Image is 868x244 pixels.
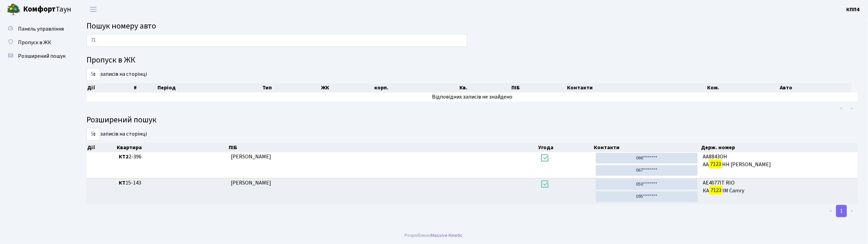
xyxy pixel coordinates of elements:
[119,179,225,187] span: 15-143
[87,128,100,141] select: записів на сторінці
[7,3,20,16] img: logo.png
[231,153,271,160] span: [PERSON_NAME]
[228,143,538,152] th: ПІБ
[231,179,271,187] span: [PERSON_NAME]
[23,4,71,15] span: Таун
[87,92,858,102] td: Відповідних записів не знайдено
[157,83,262,92] th: Період
[709,159,722,169] mark: 7123
[404,232,464,239] div: Розроблено .
[87,83,133,92] th: Дії
[262,83,320,92] th: Тип
[3,36,71,49] a: Пропуск в ЖК
[836,205,847,217] a: 1
[85,4,102,15] button: Переключити навігацію
[707,83,779,92] th: Ком.
[119,179,126,187] b: КТ
[87,68,147,81] label: записів на сторінці
[593,143,700,152] th: Контакти
[3,22,71,36] a: Панель управління
[511,83,566,92] th: ПІБ
[538,143,593,152] th: Угода
[566,83,707,92] th: Контакти
[87,34,467,47] input: Пошук
[459,83,511,92] th: Кв.
[87,20,156,32] span: Пошук номеру авто
[18,52,65,60] span: Розширений пошук
[119,153,225,161] span: 2-396
[87,143,116,152] th: Дії
[87,128,147,141] label: записів на сторінці
[23,4,56,15] b: Комфорт
[116,143,228,152] th: Квартира
[779,83,851,92] th: Авто
[710,186,722,195] mark: 7123
[374,83,459,92] th: корп.
[87,68,100,81] select: записів на сторінці
[119,153,129,160] b: КТ2
[847,5,860,14] a: КПП4
[87,55,858,65] h4: Пропуск в ЖК
[87,115,858,125] h4: Розширений пошук
[320,83,374,92] th: ЖК
[847,6,860,13] b: КПП4
[3,49,71,63] a: Розширений пошук
[18,25,64,33] span: Панель управління
[18,39,51,46] span: Пропуск в ЖК
[431,232,463,239] a: Massive Kinetic
[700,143,858,152] th: Держ. номер
[703,179,855,195] span: АЕ4077ІТ RIO КА ІМ Camry
[703,153,855,169] span: АА8843ОН АА НН [PERSON_NAME]
[133,83,157,92] th: #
